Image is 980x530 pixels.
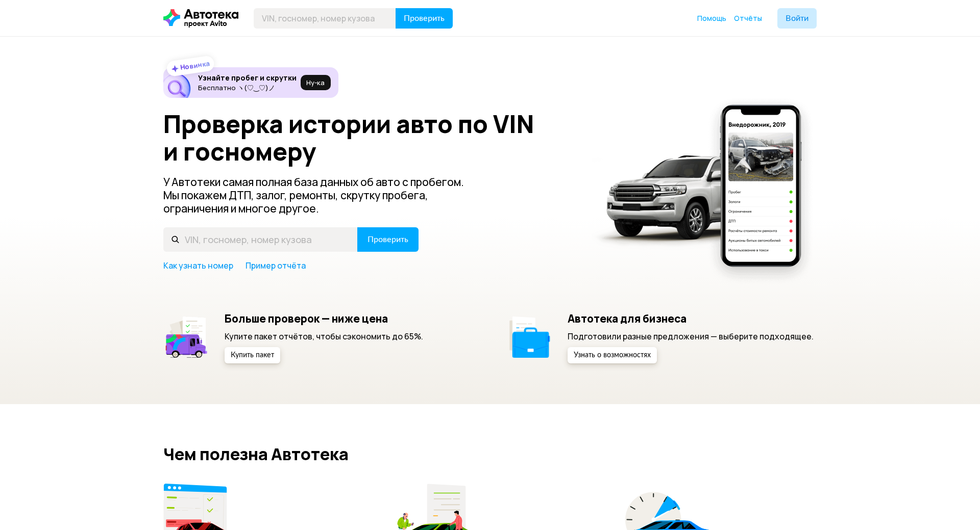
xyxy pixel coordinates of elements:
a: Отчёты [734,13,762,23]
h5: Автотека для бизнеса [568,312,814,325]
strong: Новинка [180,59,211,72]
a: Помощь [697,13,726,23]
span: Ну‑ка [306,78,325,87]
span: Купить пакет [231,352,274,359]
input: VIN, госномер, номер кузова [254,8,396,29]
span: Узнать о возможностях [574,352,651,359]
button: Войти [777,8,817,29]
span: Войти [786,14,808,22]
button: Узнать о возможностях [568,347,657,363]
span: Проверить [367,235,408,244]
span: Проверить [404,14,445,22]
input: VIN, госномер, номер кузова [163,227,358,252]
a: Пример отчёта [246,260,306,271]
button: Проверить [357,227,419,252]
button: Проверить [396,8,453,29]
p: Бесплатно ヽ(♡‿♡)ノ [198,84,297,92]
h2: Чем полезна Автотека [163,445,817,463]
h1: Проверка истории авто по VIN и госномеру [163,110,578,165]
span: Отчёты [734,13,762,23]
span: Помощь [697,13,726,23]
h6: Узнайте пробег и скрутки [198,73,297,83]
p: Купите пакет отчётов, чтобы сэкономить до 65%. [225,331,423,342]
button: Купить пакет [225,347,280,363]
p: Подготовили разные предложения — выберите подходящее. [568,331,814,342]
h5: Больше проверок — ниже цена [225,312,423,325]
p: У Автотеки самая полная база данных об авто с пробегом. Мы покажем ДТП, залог, ремонты, скрутку п... [163,175,481,215]
a: Как узнать номер [163,260,233,271]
